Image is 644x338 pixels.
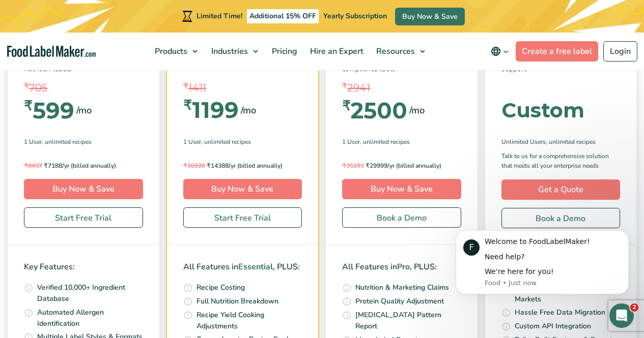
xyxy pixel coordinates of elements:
del: 16928 [183,161,205,169]
p: Full Nutrition Breakdown [197,295,278,306]
p: Recipe Costing [197,282,245,293]
p: [MEDICAL_DATA] Pattern Report [355,309,461,332]
iframe: Intercom live chat [609,303,634,328]
a: Book a Demo [501,207,621,228]
p: Key Features: [24,261,143,274]
p: Talk to us for a comprehensive solution that meets all your enterprise needs [501,151,621,171]
a: Create a free label [516,41,598,62]
span: Pricing [269,46,298,57]
a: Start Free Trial [183,207,302,228]
a: Hire an Expert [304,33,368,70]
span: Limited Time! [197,11,242,21]
a: Get a Quote [501,179,621,199]
p: Verified 10,000+ Ingredient Database [37,282,143,304]
a: Buy Now & Save [183,179,302,199]
span: ₹ [207,161,211,169]
div: 599 [24,99,74,121]
a: Login [603,41,637,62]
del: 35293 [342,162,364,170]
a: Book a Demo [342,207,461,228]
del: 8457 [24,162,42,170]
a: Buy Now & Save [24,179,143,199]
span: Products [152,46,188,57]
p: Recipe Yield Cooking Adjustments [197,309,302,332]
p: Hassle Free Data Migration [515,307,605,318]
span: ₹ [24,162,28,169]
span: Essential [238,261,273,272]
span: , Unlimited Recipes [42,137,92,146]
p: Top-tier solution, offering world Class scalability, reliability, & support [501,41,621,75]
span: Yearly Subscription [323,11,387,21]
span: Pro [397,261,410,272]
div: 1199 [183,99,239,121]
span: , Unlimited Recipes [546,137,596,146]
span: Unlimited Users [501,137,546,146]
span: ₹ [24,99,33,112]
span: , Unlimited Recipes [360,137,410,146]
span: ₹ [183,161,187,169]
span: /mo [76,103,92,117]
div: 2500 [342,99,407,121]
a: Buy Now & Save [395,8,465,25]
span: 1 User [342,137,360,146]
span: Hire an Expert [307,46,365,57]
span: ₹ [183,99,192,112]
span: ₹ [342,162,346,169]
a: Resources [370,33,430,70]
p: Advanced features for understanding & optimizing recipes [183,41,302,75]
span: , Unlimited Recipes [201,137,251,146]
p: Dynamic reporting, full customization, & premium compliance tools [342,41,461,75]
iframe: Intercom notifications message [440,215,644,311]
p: Custom API Integration [515,321,591,332]
a: Industries [205,33,263,70]
span: 1 User [183,137,201,146]
p: Protein Quality Adjustment [355,295,444,306]
span: Additional 15% OFF [247,9,319,23]
p: Nutrition & Marketing Claims [355,282,449,293]
p: All Features in , PLUS: [183,261,302,274]
span: 1411 [188,80,206,96]
span: ₹ [44,162,48,169]
span: 2941 [347,80,370,96]
a: Products [149,33,203,70]
a: Pricing [266,33,301,70]
span: ₹ [342,80,347,92]
span: ₹ [342,99,351,112]
span: Resources [373,46,416,57]
p: 14388/yr (billed annually) [183,160,302,170]
p: All Features in , PLUS: [342,261,461,274]
a: Start Free Trial [24,207,143,228]
p: 29999/yr (billed annually) [342,161,461,171]
span: ₹ [183,80,188,92]
span: Industries [208,46,249,57]
p: 7188/yr (billed annually) [24,161,143,171]
span: ₹ [24,80,29,92]
p: The basics to analyze recipes & create regulatory compliant nutrition labels [24,41,143,75]
span: /mo [409,103,425,117]
div: Custom [501,100,584,120]
span: ₹ [366,162,370,169]
span: 705 [29,80,47,96]
span: 2 [630,303,638,312]
p: Automated Allergen Identification [37,306,143,329]
span: 1 User [24,137,42,146]
a: Buy Now & Save [342,179,461,199]
span: /mo [241,103,256,117]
